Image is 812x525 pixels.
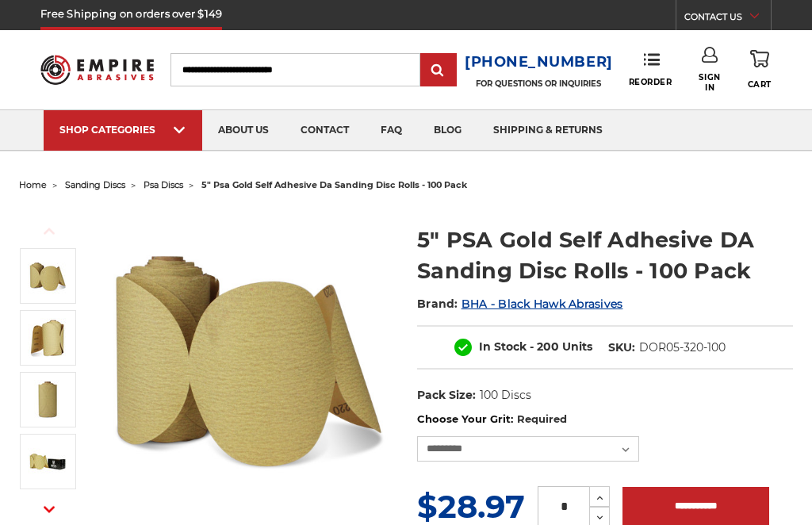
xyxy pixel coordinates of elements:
a: [PHONE_NUMBER] [465,51,613,74]
a: CONTACT US [684,8,771,30]
dt: SKU: [608,339,635,356]
img: Empire Abrasives [40,48,153,92]
span: In Stock [479,339,527,354]
span: Cart [748,79,772,90]
input: Submit [423,55,454,86]
a: Reorder [629,52,672,86]
a: shipping & returns [477,110,619,151]
span: - [530,339,534,354]
img: 5" PSA Gold Sanding Discs on a Roll [28,318,67,358]
a: faq [365,110,418,151]
img: 5 inch gold discs on a roll [28,380,67,420]
button: Previous [30,214,68,248]
label: Choose Your Grit: [417,412,793,427]
span: Sign In [693,72,726,93]
img: 5" Sticky Backed Sanding Discs on a roll [28,256,67,296]
a: psa discs [144,179,183,190]
small: Required [517,412,567,425]
a: sanding discs [65,179,125,190]
dt: Pack Size: [417,387,476,404]
p: FOR QUESTIONS OR INQUIRIES [465,79,613,89]
a: home [19,179,47,190]
span: Reorder [629,77,672,87]
span: 200 [537,339,559,354]
span: Units [562,339,592,354]
h1: 5" PSA Gold Self Adhesive DA Sanding Disc Rolls - 100 Pack [417,224,793,286]
div: SHOP CATEGORIES [59,124,186,136]
a: Cart [748,47,772,92]
a: contact [285,110,365,151]
a: about us [202,110,285,151]
dd: DOR05-320-100 [639,339,726,356]
img: Black hawk abrasives gold psa discs on a roll [28,442,67,481]
span: Brand: [417,297,458,311]
img: 5" Sticky Backed Sanding Discs on a roll [99,208,395,504]
dd: 100 Discs [480,387,531,404]
span: 5" psa gold self adhesive da sanding disc rolls - 100 pack [201,179,467,190]
a: BHA - Black Hawk Abrasives [462,297,623,311]
a: blog [418,110,477,151]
